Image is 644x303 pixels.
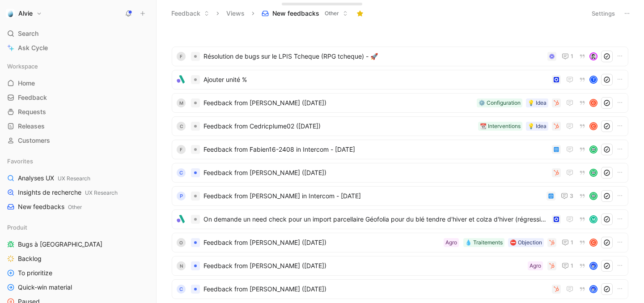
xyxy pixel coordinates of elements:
[570,193,573,199] span: 3
[68,204,82,210] span: Other
[4,91,153,104] a: Feedback
[222,7,249,20] button: Views
[177,52,186,61] div: F
[528,98,547,107] div: 💡 Idea
[18,202,82,212] span: New feedbacks
[18,43,48,53] span: Ask Cycle
[203,237,440,248] span: Feedback from [PERSON_NAME] ([DATE])
[203,191,543,201] span: Feedback from [PERSON_NAME] in Intercom - [DATE]
[18,28,38,39] span: Search
[590,53,597,60] img: avatar
[590,100,597,106] div: C
[203,98,473,108] span: Feedback from [PERSON_NAME] ([DATE])
[560,51,575,62] button: 1
[18,188,118,197] span: Insights de recherche
[177,75,186,84] img: logo
[177,168,186,177] div: C
[4,186,153,199] a: Insights de rechercheUX Research
[167,7,213,20] button: Feedback
[18,79,35,88] span: Home
[4,238,153,251] a: Bugs à [GEOGRAPHIC_DATA]
[177,145,186,154] div: F
[479,98,521,107] div: ⚙️ Configuration
[18,269,52,277] span: To prioritize
[590,286,597,292] img: avatar
[510,238,542,247] div: ⛔️ Objection
[4,281,153,294] a: Quick-win material
[588,7,619,20] button: Settings
[177,98,186,107] div: M
[590,216,597,222] div: M
[590,263,597,269] img: avatar
[177,215,186,224] img: logo
[18,136,50,145] span: Customers
[203,51,544,62] span: Résolution de bugs sur le LPIS Tcheque (RPG tcheque) - 🚀
[4,221,153,234] div: Produit
[590,170,597,176] img: avatar
[172,163,628,183] a: CFeedback from [PERSON_NAME] ([DATE])avatar
[177,192,186,201] div: P
[560,260,575,271] button: 1
[560,237,575,248] button: 1
[4,27,153,40] div: Search
[4,41,153,55] a: Ask Cycle
[590,123,597,129] div: C
[4,60,153,73] div: Workspace
[18,174,90,183] span: Analyses UX
[58,175,90,182] span: UX Research
[571,263,573,269] span: 1
[18,240,102,249] span: Bugs à [GEOGRAPHIC_DATA]
[177,285,186,294] div: C
[172,209,628,229] a: logoOn demande un need check pour un import parcellaire Géofolia pour du blé tendre d'hiver et co...
[4,105,153,119] a: Requests
[172,116,628,136] a: CFeedback from Cedricplume02 ([DATE])💡 Idea📆 InterventionsC
[258,7,352,20] button: New feedbacksOther
[7,223,27,232] span: Produit
[7,157,33,166] span: Favorites
[203,214,548,225] span: On demande un need check pour un import parcellaire Géofolia pour du blé tendre d'hiver et colza ...
[18,283,72,292] span: Quick-win material
[4,252,153,265] a: Backlog
[172,70,628,90] a: logoAjouter unité %T
[4,171,153,185] a: Analyses UXUX Research
[4,200,153,213] a: New feedbacksOther
[172,186,628,206] a: PFeedback from [PERSON_NAME] in Intercom - [DATE]3avatar
[4,119,153,133] a: Releases
[325,9,339,18] span: Other
[177,122,186,131] div: C
[6,9,15,18] img: Alvie
[590,239,597,246] div: C
[480,122,521,131] div: 📆 Interventions
[445,238,457,247] div: Agro
[4,134,153,147] a: Customers
[18,107,46,116] span: Requests
[590,77,597,83] div: T
[172,93,628,113] a: MFeedback from [PERSON_NAME] ([DATE])💡 Idea⚙️ ConfigurationC
[203,144,548,155] span: Feedback from Fabien16-2408 in Intercom - [DATE]
[571,240,573,245] span: 1
[4,7,44,20] button: AlvieAlvie
[18,122,45,131] span: Releases
[172,140,628,159] a: FFeedback from Fabien16-2408 in Intercom - [DATE]avatar
[4,154,153,168] div: Favorites
[559,191,575,201] button: 3
[172,279,628,299] a: CFeedback from [PERSON_NAME] ([DATE])avatar
[272,9,319,18] span: New feedbacks
[528,122,547,131] div: 💡 Idea
[465,238,503,247] div: 💧 Traitements
[172,233,628,252] a: OFeedback from [PERSON_NAME] ([DATE])⛔️ Objection💧 TraitementsAgro1C
[203,74,548,85] span: Ajouter unité %
[590,193,597,199] img: avatar
[530,261,541,270] div: Agro
[18,254,42,263] span: Backlog
[172,47,628,66] a: FRésolution de bugs sur le LPIS Tcheque (RPG tcheque) - 🚀1avatar
[203,121,475,132] span: Feedback from Cedricplume02 ([DATE])
[4,266,153,280] a: To prioritize
[571,54,573,59] span: 1
[7,62,38,71] span: Workspace
[177,238,186,247] div: O
[203,284,548,294] span: Feedback from [PERSON_NAME] ([DATE])
[177,261,186,270] div: N
[172,256,628,276] a: NFeedback from [PERSON_NAME] ([DATE])Agro1avatar
[4,77,153,90] a: Home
